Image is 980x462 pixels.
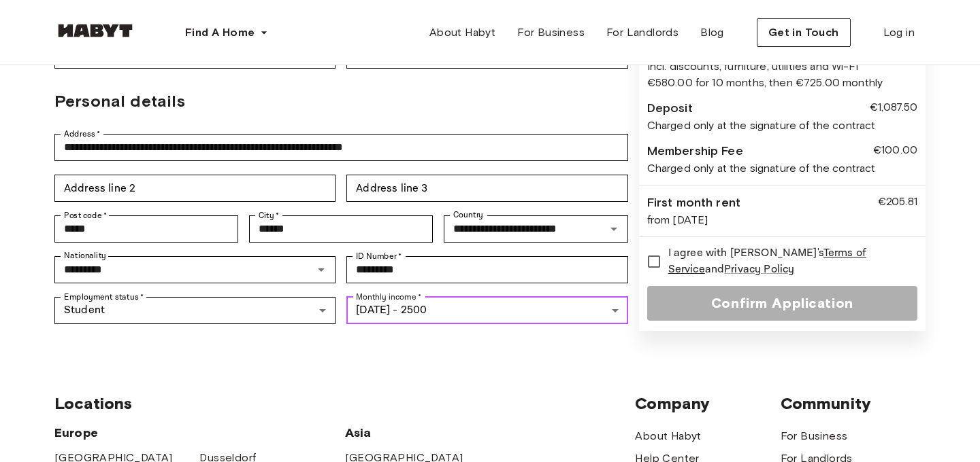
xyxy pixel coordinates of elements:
a: Log in [872,19,926,46]
label: Monthly income [356,291,421,303]
div: Charged only at the signature of the contract [647,118,917,134]
button: Find A Home [174,19,279,46]
h2: Personal details [54,89,628,113]
a: For Landlords [595,19,689,46]
div: First month rent [647,194,740,212]
div: €100.00 [873,142,917,160]
a: About Habyt [419,19,506,46]
span: For Landlords [606,24,679,41]
label: Country [453,209,483,221]
span: Find A Home [185,24,255,41]
span: I agree with [PERSON_NAME]'s and [668,245,906,278]
span: Asia [345,425,490,441]
div: [DATE] - 2500 [346,297,627,324]
div: €205.81 [878,194,917,212]
div: from [DATE] [647,212,917,228]
label: Nationality [64,250,106,262]
a: About Habyt [635,428,701,444]
span: Locations [54,393,635,414]
div: €1,087.50 [870,99,917,118]
span: For Business [517,24,585,41]
label: Address [64,128,101,140]
button: Get in Touch [757,18,851,47]
div: Charged only at the signature of the contract [647,160,917,177]
a: For Business [506,19,595,46]
span: Blog [700,24,724,41]
div: €580.00 for 10 months, then €725.00 monthly [647,75,917,91]
span: Company [635,393,780,414]
div: Student [54,297,336,324]
div: Membership Fee [647,142,743,160]
a: For Business [781,428,848,444]
a: Terms of Service [668,246,866,277]
a: Blog [689,19,735,46]
a: Privacy Policy [724,262,794,277]
label: Post code [64,209,108,221]
label: City [259,209,280,221]
span: About Habyt [429,24,495,41]
div: Deposit [647,99,693,118]
label: Employment status [64,291,144,303]
span: Community [781,393,926,414]
button: Open [312,260,331,279]
div: Incl. discounts, furniture, utilities and Wi-Fi [647,58,917,75]
button: Open [604,219,623,238]
span: Europe [54,425,345,441]
img: Habyt [54,24,136,37]
span: Log in [883,24,915,41]
label: ID Number [356,250,402,262]
span: Get in Touch [768,24,839,41]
